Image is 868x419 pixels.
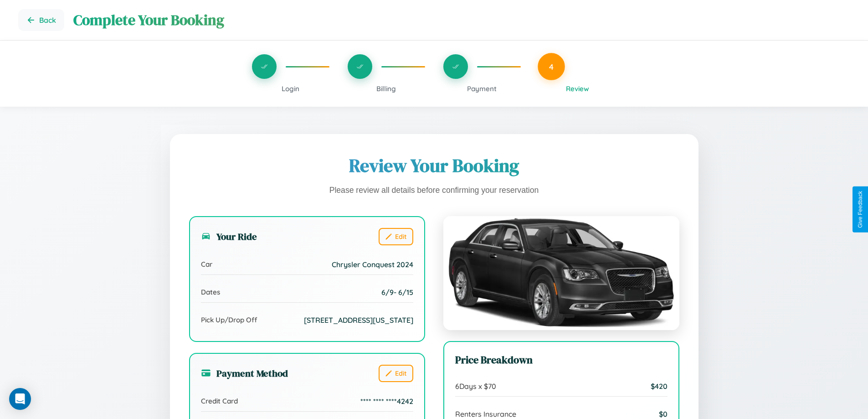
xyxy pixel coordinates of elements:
[376,84,396,93] span: Billing
[455,353,668,367] h3: Price Breakdown
[189,153,679,178] h1: Review Your Booking
[379,228,413,245] button: Edit
[73,10,850,30] h1: Complete Your Booking
[651,382,668,391] span: $ 420
[201,397,238,405] span: Credit Card
[379,365,413,382] button: Edit
[443,216,679,330] img: Chrysler Conquest
[9,388,31,410] div: Open Intercom Messenger
[467,84,497,93] span: Payment
[381,288,413,297] span: 6 / 9 - 6 / 15
[566,84,589,93] span: Review
[189,183,679,198] p: Please review all details before confirming your reservation
[201,367,288,380] h3: Payment Method
[201,230,257,243] h3: Your Ride
[18,9,64,31] button: Go back
[857,191,863,228] div: Give Feedback
[549,62,554,72] span: 4
[201,260,212,269] span: Car
[332,260,413,269] span: Chrysler Conquest 2024
[659,409,668,419] span: $ 0
[455,409,516,419] span: Renters Insurance
[201,288,220,296] span: Dates
[282,84,299,93] span: Login
[455,382,496,391] span: 6 Days x $ 70
[201,316,257,324] span: Pick Up/Drop Off
[304,316,413,325] span: [STREET_ADDRESS][US_STATE]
